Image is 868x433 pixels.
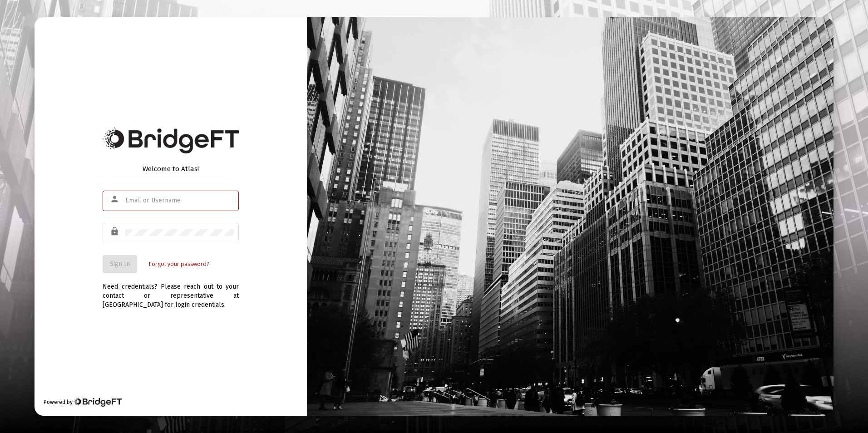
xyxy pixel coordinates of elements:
[103,128,239,153] img: Bridge Financial Technology Logo
[44,398,121,407] div: Powered by
[110,194,121,205] mat-icon: person
[110,226,121,237] mat-icon: lock
[149,260,209,269] a: Forgot your password?
[103,255,137,273] button: Sign In
[103,273,239,310] div: Need credentials? Please reach out to your contact or representative at [GEOGRAPHIC_DATA] for log...
[103,164,239,173] div: Welcome to Atlas!
[125,197,234,204] input: Email or Username
[110,260,130,268] span: Sign In
[74,398,121,407] img: Bridge Financial Technology Logo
